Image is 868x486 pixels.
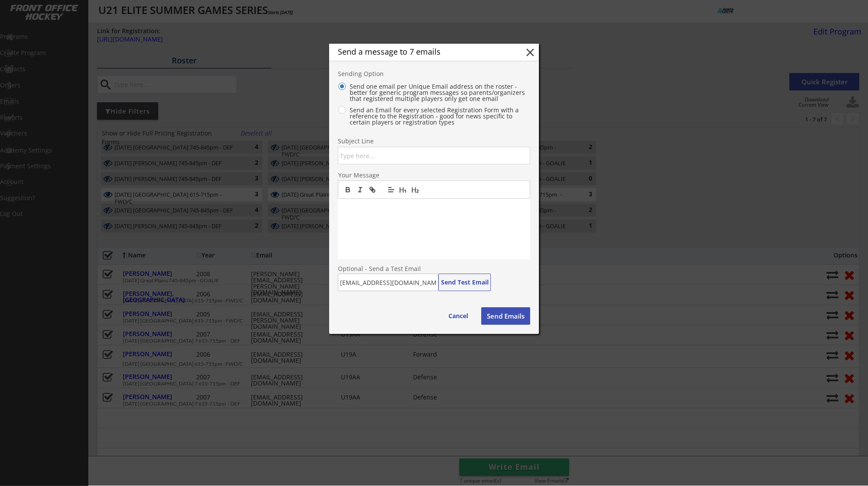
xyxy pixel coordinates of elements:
[440,307,477,325] button: Cancel
[338,138,399,144] div: Subject Line
[338,147,530,164] input: Type here...
[481,307,530,325] button: Send Emails
[338,71,399,77] div: Sending Option
[338,172,400,178] div: Your Message
[347,107,526,125] label: Send an Email for every selected Registration Form with a reference to the Registration - good fo...
[338,266,530,272] div: Optional - Send a Test Email
[338,48,510,56] div: Send a message to 7 emails
[385,184,397,195] span: Text alignment
[524,46,537,59] button: close
[347,83,526,102] label: Send one email per Unique Email address on the roster - better for generic program messages so pa...
[438,274,491,291] button: Send Test Email
[338,274,438,291] input: Email address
